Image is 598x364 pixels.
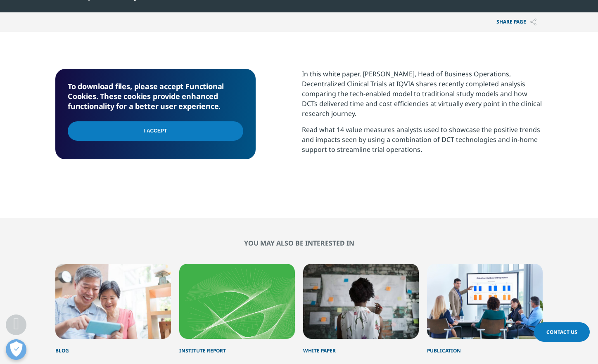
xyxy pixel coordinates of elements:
div: Blog [55,339,171,355]
p: In this white paper, [PERSON_NAME], Head of Business Operations, Decentralized Clinical Trials at... [302,69,543,125]
input: I Accept [68,121,243,141]
button: Open Preferences [6,339,26,360]
h5: To download files, please accept Functional Cookies. These cookies provide enhanced functionality... [68,81,243,111]
h2: You may also be interested in [55,239,543,247]
a: Contact Us [534,322,590,342]
p: Share PAGE [490,12,543,32]
p: Read what 14 value measures analysts used to showcase the positive trends and impacts seen by usi... [302,125,543,161]
button: Share PAGEShare PAGE [490,12,543,32]
img: Share PAGE [530,19,536,26]
div: Publication [427,339,543,355]
div: White Paper [303,339,419,355]
div: Institute Report [179,339,295,355]
span: Contact Us [546,329,577,336]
